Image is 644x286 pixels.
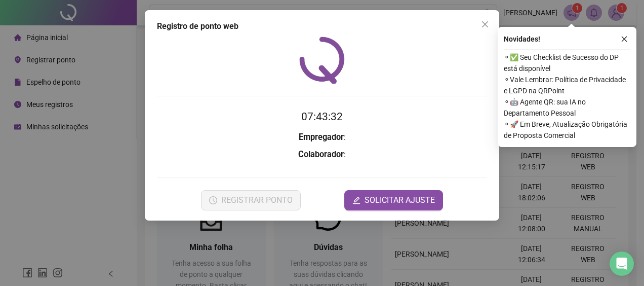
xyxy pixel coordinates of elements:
span: edit [352,196,360,204]
div: Registro de ponto web [157,20,487,32]
span: ⚬ ✅ Seu Checklist de Sucesso do DP está disponível [504,52,630,74]
div: Open Intercom Messenger [610,252,634,276]
button: REGISTRAR PONTO [201,190,301,210]
strong: Empregador [299,132,344,142]
span: close [481,20,489,28]
span: Novidades ! [504,33,540,45]
time: 07:43:32 [301,111,343,123]
img: QRPoint [299,37,345,84]
strong: Colaborador [298,150,344,159]
button: editSOLICITAR AJUSTE [344,190,443,210]
span: ⚬ Vale Lembrar: Política de Privacidade e LGPD na QRPoint [504,74,630,96]
span: ⚬ 🤖 Agente QR: sua IA no Departamento Pessoal [504,96,630,119]
h3: : [157,148,487,161]
span: ⚬ 🚀 Em Breve, Atualização Obrigatória de Proposta Comercial [504,119,630,141]
button: Close [477,16,493,32]
span: close [621,35,628,43]
h3: : [157,131,487,144]
span: SOLICITAR AJUSTE [365,194,435,206]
